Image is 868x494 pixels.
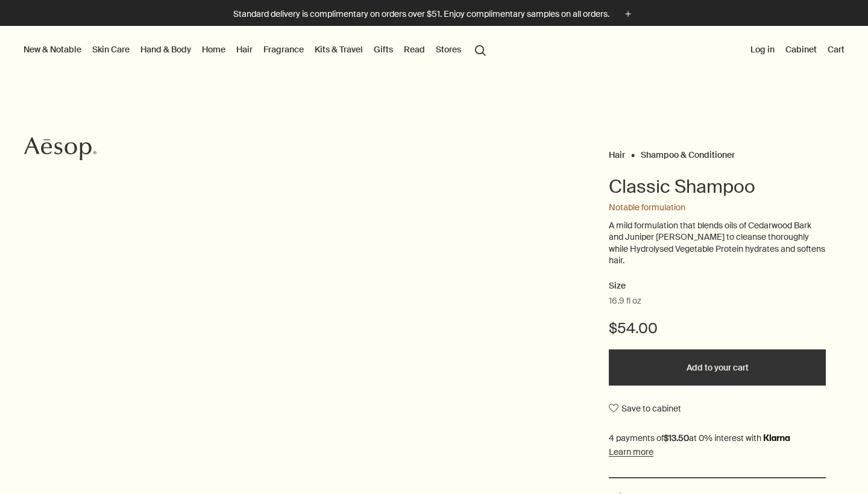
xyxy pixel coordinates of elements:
[748,42,777,57] button: Log in
[401,42,427,57] a: Read
[234,42,255,57] a: Hair
[825,42,847,57] button: Cart
[609,149,625,155] a: Hair
[609,398,681,419] button: Save to cabinet
[609,279,826,293] h2: Size
[641,149,735,155] a: Shampoo & Conditioner
[261,42,306,57] a: Fragrance
[748,26,847,74] nav: supplementary
[90,42,132,57] a: Skin Care
[470,38,491,61] button: Open search
[21,42,84,57] button: New & Notable
[609,220,826,267] p: A mild formulation that blends oils of Cedarwood Bark and Juniper [PERSON_NAME] to cleanse thorou...
[609,175,826,199] h1: Classic Shampoo
[609,295,641,307] span: 16.9 fl oz
[233,8,609,20] p: Standard delivery is complimentary on orders over $51. Enjoy complimentary samples on all orders.
[21,26,491,74] nav: primary
[200,42,228,57] a: Home
[233,7,635,21] button: Standard delivery is complimentary on orders over $51. Enjoy complimentary samples on all orders.
[371,42,395,57] a: Gifts
[312,42,365,57] a: Kits & Travel
[783,42,819,57] a: Cabinet
[24,137,96,161] svg: Aesop
[609,349,826,386] button: Add to your cart - $54.00
[609,319,658,338] span: $54.00
[138,42,193,57] a: Hand & Body
[433,42,464,57] button: Stores
[21,134,99,167] a: Aesop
